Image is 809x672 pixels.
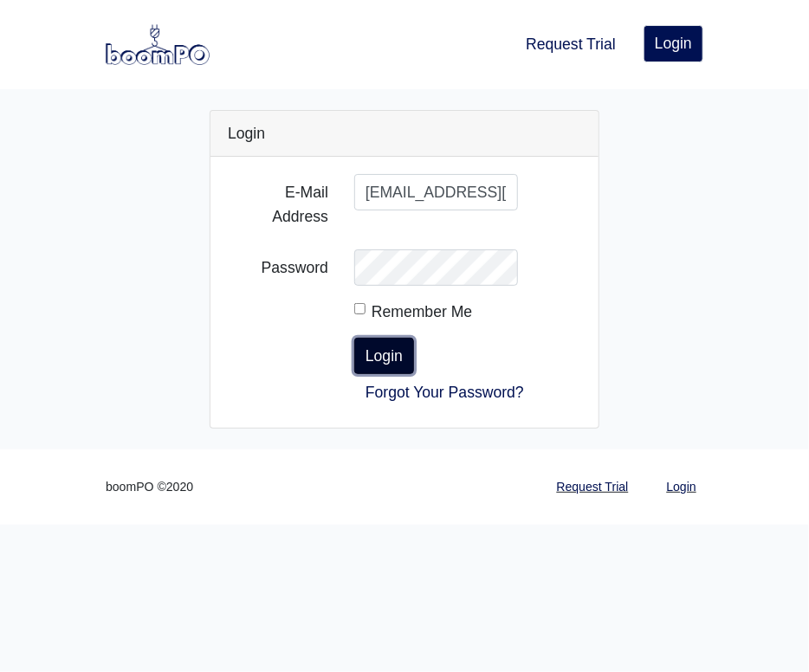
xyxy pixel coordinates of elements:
a: Login [660,470,703,504]
label: Password [215,249,341,286]
a: Login [644,25,703,61]
img: boomPO [106,24,210,64]
button: Login [354,338,414,374]
label: E-Mail Address [215,174,341,235]
label: Remember Me [372,300,472,324]
a: Request Trial [519,25,623,63]
a: Request Trial [550,470,636,504]
a: Forgot Your Password? [354,374,535,410]
small: boomPO ©2020 [106,477,193,497]
div: Login [210,111,599,157]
